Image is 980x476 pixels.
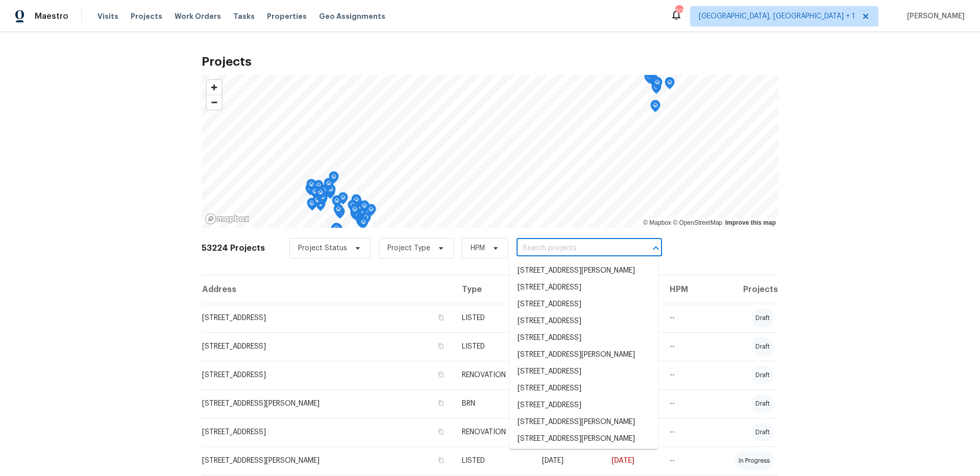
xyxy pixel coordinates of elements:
td: -- [661,389,708,418]
div: Map marker [324,178,334,194]
div: Map marker [348,200,358,216]
div: Map marker [333,204,344,220]
button: Copy Address [436,399,446,408]
h2: Projects [202,57,778,67]
span: Visits [97,11,118,21]
td: -- [661,446,708,475]
li: [STREET_ADDRESS][PERSON_NAME] [509,414,658,431]
button: Copy Address [436,341,446,351]
span: Geo Assignments [319,11,385,21]
div: Map marker [330,224,340,240]
li: [STREET_ADDRESS][PERSON_NAME] [509,431,658,447]
span: Properties [267,11,307,21]
td: RENOVATION [454,361,534,389]
span: Projects [131,11,162,21]
div: Map marker [359,200,370,216]
div: Map marker [332,195,342,211]
li: [STREET_ADDRESS] [509,397,658,414]
td: -- [661,361,708,389]
li: [STREET_ADDRESS] [509,296,658,313]
td: -- [661,304,708,332]
div: Map marker [329,171,339,187]
button: Zoom out [207,95,222,110]
td: [STREET_ADDRESS][PERSON_NAME] [202,389,454,418]
span: [GEOGRAPHIC_DATA], [GEOGRAPHIC_DATA] + 1 [699,11,855,21]
li: [STREET_ADDRESS] [509,313,658,330]
div: Map marker [305,183,315,199]
a: OpenStreetMap [673,219,722,226]
li: [STREET_ADDRESS] [509,447,658,464]
span: Project Type [387,243,430,253]
div: draft [751,366,774,384]
div: Map marker [350,204,360,220]
td: LISTED [454,304,534,332]
button: Close [649,241,663,255]
button: Copy Address [436,370,446,379]
div: Map marker [650,100,660,116]
div: Map marker [665,77,675,93]
td: -- [661,418,708,446]
li: [STREET_ADDRESS] [509,363,658,380]
div: Map marker [306,179,316,195]
a: Mapbox [643,219,671,226]
div: 20 [675,6,682,16]
div: Map marker [356,216,366,231]
a: Mapbox homepage [205,213,250,225]
span: Tasks [233,13,255,20]
div: draft [751,423,774,441]
td: [STREET_ADDRESS][PERSON_NAME] [202,446,454,475]
li: [STREET_ADDRESS][PERSON_NAME] [509,262,658,279]
div: Map marker [312,195,323,210]
div: Map marker [652,77,663,93]
span: Maestro [35,11,68,21]
td: LISTED [454,446,534,475]
div: Map marker [358,217,369,232]
span: Project Status [298,243,347,253]
div: Map marker [310,186,320,202]
div: Map marker [315,187,326,203]
td: BRN [454,389,534,418]
td: -- [661,332,708,361]
td: [DATE] [603,446,661,475]
li: [STREET_ADDRESS] [509,330,658,347]
th: Type [454,275,534,304]
div: Map marker [356,215,366,231]
div: draft [751,309,774,327]
div: Map marker [318,185,329,201]
span: HPM [471,243,485,253]
span: Work Orders [175,11,221,21]
h2: 53224 Projects [202,243,265,253]
button: Copy Address [436,313,446,322]
td: [STREET_ADDRESS] [202,304,454,332]
input: Search projects [517,241,633,256]
button: Copy Address [436,427,446,436]
td: RENOVATION [454,418,534,446]
div: draft [751,394,774,413]
td: [STREET_ADDRESS] [202,418,454,446]
div: Map marker [331,223,341,239]
canvas: Map [202,75,778,228]
div: Map marker [313,180,324,196]
div: in progress [734,452,774,470]
li: [STREET_ADDRESS] [509,279,658,296]
button: Zoom in [207,80,222,95]
th: HPM [661,275,708,304]
td: [STREET_ADDRESS] [202,361,454,389]
td: [DATE] [534,446,603,475]
div: Map marker [321,184,331,200]
th: Projects [707,275,778,304]
li: [STREET_ADDRESS][PERSON_NAME] [509,347,658,363]
div: Map marker [338,192,348,208]
div: Map marker [366,204,376,220]
td: [STREET_ADDRESS] [202,332,454,361]
li: [STREET_ADDRESS] [509,380,658,397]
td: LISTED [454,332,534,361]
div: Map marker [351,194,361,210]
button: Copy Address [436,456,446,465]
span: [PERSON_NAME] [903,11,965,21]
div: draft [751,337,774,356]
div: Map marker [307,198,317,214]
a: Improve this map [725,219,776,226]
